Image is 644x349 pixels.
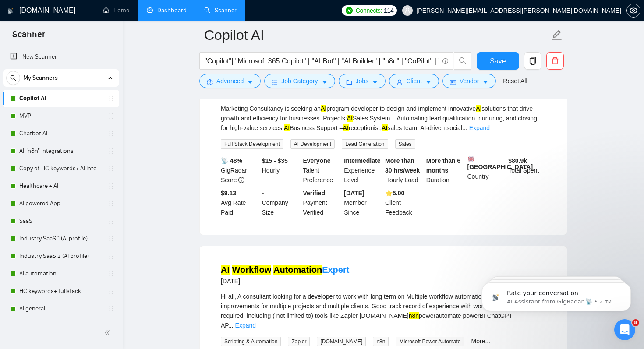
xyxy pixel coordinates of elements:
b: More than 6 months [426,157,461,174]
div: Experience Level [342,156,383,185]
div: Client Feedback [383,188,425,217]
span: Zapier [288,337,310,346]
a: New Scanner [10,48,112,66]
a: setting [626,7,640,14]
button: userClientcaret-down [389,74,439,88]
a: Healthcare + AI [19,177,103,195]
span: Sales [395,139,415,149]
b: More than 30 hrs/week [385,157,420,174]
span: My Scanners [23,69,58,87]
b: - [262,190,264,197]
a: searchScanner [204,7,237,14]
span: [DOMAIN_NAME] [317,337,366,346]
button: folderJobscaret-down [339,74,386,88]
a: Expand [235,322,256,329]
span: Jobs [356,76,369,86]
span: 8 [632,319,639,326]
span: copy [524,57,541,65]
span: holder [108,148,115,155]
span: holder [108,218,115,225]
b: $9.13 [221,190,236,197]
span: Save [490,56,506,67]
div: Marketing Consultancy is seeking an program developer to design and implement innovative solution... [221,104,546,133]
mark: AI [476,105,481,112]
span: holder [108,113,115,120]
span: Lead Generation [342,139,388,149]
a: Reset All [503,76,527,86]
div: Company Size [260,188,301,217]
button: Save [477,52,519,70]
div: Talent Preference [301,156,343,185]
div: Avg Rate Paid [219,188,260,217]
b: [GEOGRAPHIC_DATA] [467,156,533,170]
li: New Scanner [3,48,119,66]
span: Advanced [216,76,244,86]
button: idcardVendorcaret-down [442,74,496,88]
span: Scripting & Automation [221,337,281,346]
div: Country [466,156,507,185]
button: search [6,71,20,85]
b: Everyone [303,157,331,164]
span: caret-down [322,79,328,85]
input: Scanner name... [204,24,549,46]
a: SaaS [19,212,103,230]
span: n8n [373,337,389,346]
a: Expand [469,124,490,131]
span: bars [272,79,278,85]
a: AI general [19,300,103,317]
a: Chatbot AI [19,125,103,142]
span: Connects: [356,6,382,15]
a: AI "n8n" integrations [19,142,103,160]
b: Intermediate [344,157,380,164]
mark: Automation [273,265,322,275]
span: idcard [450,79,456,85]
span: Microsoft Power Automate [396,337,464,346]
div: Total Spent [506,156,548,185]
span: Full Stack Development [221,139,283,149]
span: holder [108,305,115,312]
span: delete [547,57,563,65]
img: 🇬🇧 [468,156,474,162]
span: AI Development [290,139,335,149]
span: Client [406,76,422,86]
b: ⭐️ 5.00 [385,190,404,197]
mark: AI [343,124,349,131]
mark: AI [221,265,230,275]
a: homeHome [103,7,129,14]
span: holder [108,200,115,207]
div: Hourly Load [383,156,425,185]
div: Duration [425,156,466,185]
span: holder [108,253,115,260]
span: holder [108,95,115,102]
span: edit [551,29,563,41]
span: caret-down [372,79,378,85]
a: Copilot AI [19,90,103,107]
div: Hi all, A consultant looking for a developer to work with long term on Multiple workflow automati... [221,292,546,330]
button: settingAdvancedcaret-down [199,74,261,88]
b: $ 80.9k [508,157,527,164]
span: holder [108,235,115,242]
span: ... [228,322,234,329]
input: Search Freelance Jobs... [205,56,439,67]
span: double-left [104,328,113,337]
span: info-circle [238,177,244,183]
a: Copy of HC keywords+ AI integration [19,160,103,177]
button: delete [546,52,564,70]
b: $15 - $35 [262,157,288,164]
b: [DATE] [344,190,364,197]
a: AI automation [19,265,103,282]
span: holder [108,288,115,295]
div: Hourly [260,156,301,185]
img: logo [7,4,14,18]
div: Member Since [342,188,383,217]
span: setting [207,79,213,85]
div: GigRadar Score [219,156,260,185]
button: search [454,52,471,70]
a: Industry SaaS 1 (AI profile) [19,230,103,247]
div: Payment Verified [301,188,343,217]
b: Verified [303,190,326,197]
